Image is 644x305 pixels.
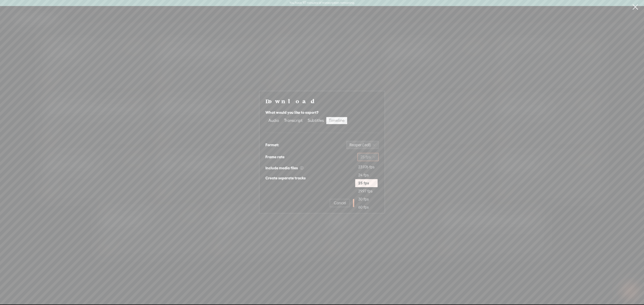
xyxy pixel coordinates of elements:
div: 30 fps [358,196,375,202]
h4: Download [265,97,379,105]
div: 25 fps [355,179,378,187]
div: Timeline [329,117,345,124]
div: 29.97 fps [358,188,375,194]
div: 24 fps [358,172,375,178]
span: Reaper (.edl) [349,141,376,149]
span: Cancel [334,200,346,206]
div: What would you like to export? [265,110,379,116]
div: 60 fps [358,204,375,210]
div: 24 fps [355,171,378,179]
div: Subtitles [308,117,324,124]
span: 25 fps [360,153,376,161]
div: Include media files [265,165,304,171]
div: 23.976 fps [355,163,378,171]
div: 25 fps [358,180,375,186]
button: Cancel [330,199,350,207]
div: Frame rate [265,154,285,160]
div: Create separate tracks [265,175,306,181]
div: Format: [265,142,279,148]
div: 29.97 fps [355,187,378,195]
div: Audio [268,117,279,124]
div: 30 fps [355,195,378,203]
div: Transcript [284,117,303,124]
div: 60 fps [355,203,378,211]
div: segmented control [265,117,348,125]
button: Download [353,199,379,207]
div: 23.976 fps [358,164,375,170]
